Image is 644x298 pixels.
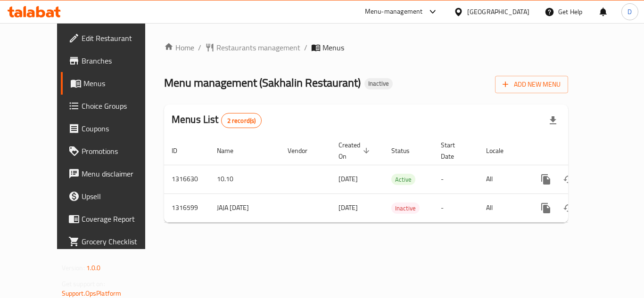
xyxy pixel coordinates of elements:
span: Choice Groups [82,100,157,112]
a: Grocery Checklist [61,230,165,253]
td: All [479,165,527,193]
span: 1.0.0 [86,262,101,274]
a: Branches [61,49,165,72]
button: Add New Menu [495,76,568,93]
span: [DATE] [339,173,358,185]
li: / [304,42,307,53]
a: Upsell [61,185,165,208]
div: Active [391,174,415,185]
span: Created On [339,139,372,162]
span: 2 record(s) [222,116,262,125]
h2: Menus List [172,113,262,128]
span: [DATE] [339,201,358,214]
span: Coverage Report [82,213,157,225]
a: Choice Groups [61,95,165,117]
div: Export file [542,109,564,132]
a: Coverage Report [61,208,165,230]
td: - [433,165,479,193]
span: Version: [62,262,85,274]
span: Status [391,145,422,156]
span: Menus [322,42,344,53]
span: Inactive [364,80,393,88]
span: Edit Restaurant [82,32,157,44]
span: Restaurants management [216,42,300,53]
span: D [627,7,632,17]
a: Home [164,42,194,53]
td: - [433,193,479,222]
span: Menus [83,78,157,89]
span: Upsell [82,191,157,202]
span: Grocery Checklist [82,236,157,247]
td: 10.10 [209,165,280,193]
td: 1316630 [164,165,209,193]
button: Change Status [557,168,580,191]
td: 1316599 [164,193,209,222]
span: Menu management ( Sakhalin Restaurant ) [164,72,361,93]
div: Total records count [221,113,262,128]
li: / [198,42,201,53]
span: Branches [82,55,157,66]
div: Menu-management [365,6,423,17]
a: Promotions [61,140,165,162]
td: All [479,193,527,222]
span: Promotions [82,145,157,157]
div: Inactive [364,78,393,89]
span: Locale [486,145,516,156]
table: enhanced table [164,137,633,223]
a: Restaurants management [205,42,300,53]
div: [GEOGRAPHIC_DATA] [467,7,529,17]
button: more [535,168,557,191]
span: Add New Menu [503,79,561,90]
span: Inactive [391,203,420,214]
span: Name [217,145,246,156]
button: more [535,197,557,219]
span: Coupons [82,123,157,134]
nav: breadcrumb [164,42,568,53]
span: Get support on: [62,278,105,290]
button: Change Status [557,197,580,219]
a: Edit Restaurant [61,27,165,49]
div: Inactive [391,202,420,214]
a: Menu disclaimer [61,162,165,185]
a: Menus [61,72,165,95]
span: Vendor [288,145,320,156]
span: Active [391,174,415,185]
a: Coupons [61,117,165,140]
th: Actions [527,137,633,165]
span: ID [172,145,190,156]
td: JAJA [DATE] [209,193,280,222]
span: Start Date [441,139,467,162]
span: Menu disclaimer [82,168,157,179]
